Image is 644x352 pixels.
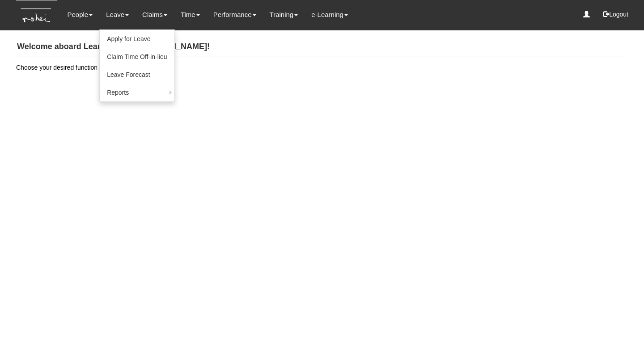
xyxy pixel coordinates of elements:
button: Logout [597,4,635,25]
a: e-Learning [311,4,348,25]
a: Claims [142,4,167,25]
a: Performance [213,4,256,25]
a: Apply for Leave [100,30,174,48]
a: Leave [106,4,129,25]
h4: Welcome aboard Learn Anchor, [PERSON_NAME]! [16,38,628,56]
img: KTs7HI1dOZG7tu7pUkOpGGQAiEQAiEQAj0IhBB1wtXDg6BEAiBEAiBEAiB4RGIoBtemSRFIRACIRACIRACIdCLQARdL1w5OAR... [16,0,57,30]
a: Reports [100,84,174,101]
a: Claim Time Off-in-lieu [100,48,174,66]
a: Leave Forecast [100,66,174,84]
p: Choose your desired function from the menu above. [16,63,628,72]
a: Time [181,4,200,25]
a: People [67,4,93,25]
a: Training [270,4,298,25]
